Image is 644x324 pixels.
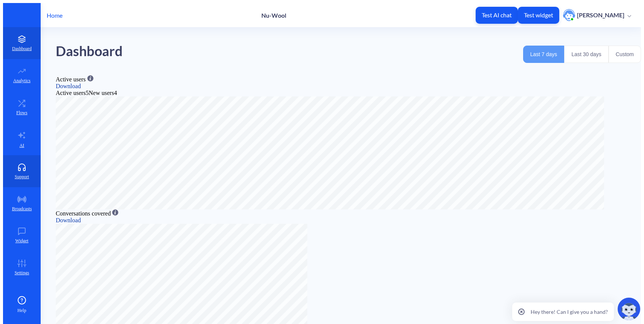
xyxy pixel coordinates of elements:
p: Widget [15,238,29,244]
a: Widget [3,219,41,251]
p: Test AI chat [482,11,512,19]
div: Dashboard [56,43,123,64]
button: Last 7 days [523,46,565,63]
span: 4 [114,90,117,96]
span: New users [89,90,114,96]
p: Home [47,12,63,19]
button: Test widget [518,7,559,24]
img: user photo [563,9,575,21]
p: Nu-Wool [261,12,286,19]
p: Dashboard [12,46,32,52]
a: Test widget [518,11,559,18]
a: Broadcasts [3,187,41,219]
button: user photo[PERSON_NAME] [559,8,635,22]
button: Test AI chat [476,7,518,24]
p: Analytics [13,78,31,84]
a: Analytics [3,59,41,91]
p: [PERSON_NAME] [577,11,624,19]
span: Help [17,308,26,313]
p: Support [15,174,29,180]
p: Flows [16,110,27,116]
p: Settings [15,270,29,276]
div: Active users [56,75,641,83]
a: Test AI chat [476,11,518,18]
p: Broadcasts [12,206,32,212]
p: AI [20,143,24,148]
a: AI [3,123,41,155]
img: copilot-icon.svg [618,298,640,320]
a: Download [56,217,81,223]
p: Test widget [524,11,553,19]
div: Conversations covered [56,209,641,217]
button: Custom [609,46,641,63]
button: Last 30 days [564,46,608,63]
a: Dashboard [3,27,41,59]
span: Active users [56,90,86,96]
a: Flows [3,91,41,123]
a: Download [56,83,81,89]
a: Settings [3,251,41,283]
span: 5 [86,90,89,96]
a: Support [3,155,41,187]
p: Hey there! Can I give you a hand? [531,309,608,315]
